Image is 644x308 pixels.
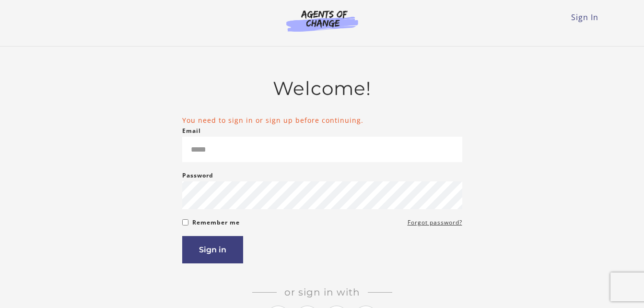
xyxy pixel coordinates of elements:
span: Or sign in with [277,286,368,298]
li: You need to sign in or sign up before continuing. [182,115,462,125]
h2: Welcome! [182,77,462,100]
label: Password [182,170,213,181]
a: Forgot password? [408,217,462,228]
label: Remember me [192,217,240,228]
label: Email [182,125,201,137]
img: Agents of Change Logo [276,10,368,32]
button: Sign in [182,236,243,263]
a: Sign In [571,12,598,23]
